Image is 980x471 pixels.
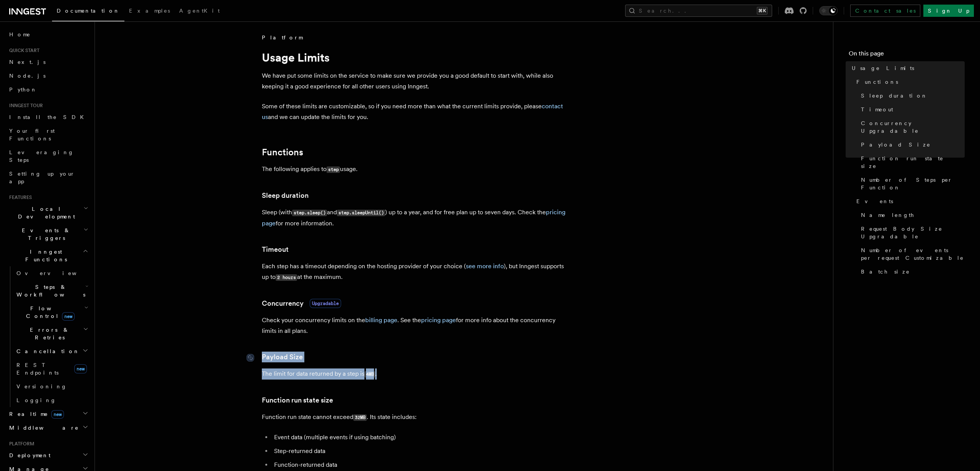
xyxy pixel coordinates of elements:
[262,244,289,255] a: Timeout
[262,34,302,41] span: Platform
[262,147,303,158] a: Functions
[262,298,341,309] a: ConcurrencyUpgradable
[861,225,965,240] span: Request Body Size Upgradable
[861,155,965,170] span: Function run state size
[262,261,568,283] p: Each step has a timeout depending on the hosting provider of your choice ( ), but Inngest support...
[6,451,51,459] span: Deployment
[861,141,931,148] span: Payload Size
[364,371,375,378] code: 4MB
[6,103,43,109] span: Inngest tour
[466,262,504,270] a: see more info
[6,145,90,167] a: Leveraging Steps
[757,7,768,15] kbd: ⌘K
[858,116,965,138] a: Concurrency Upgradable
[6,410,64,418] span: Realtime
[852,64,914,72] span: Usage Limits
[858,89,965,103] a: Sleep duration
[6,448,90,462] button: Deployment
[13,358,90,380] a: REST Endpointsnew
[861,106,893,113] span: Timeout
[337,210,385,216] code: step.sleepUntil()
[13,323,90,344] button: Errors & Retries
[850,5,920,17] a: Contact sales
[861,176,965,191] span: Number of Steps per Function
[272,446,568,456] li: Step-returned data
[849,49,965,61] h4: On this page
[262,164,568,175] p: The following applies to usage.
[57,8,120,14] span: Documentation
[353,414,367,421] code: 32MB
[6,167,90,188] a: Setting up your app
[6,223,90,245] button: Events & Triggers
[6,47,39,54] span: Quick start
[276,274,297,281] code: 2 hours
[6,421,90,435] button: Middleware
[13,283,85,298] span: Steps & Workflows
[262,190,309,201] a: Sleep duration
[853,75,965,89] a: Functions
[856,78,898,86] span: Functions
[6,441,34,447] span: Platform
[13,347,80,355] span: Cancellation
[6,407,90,421] button: Realtimenew
[272,432,568,443] li: Event data (multiple events if using batching)
[6,248,83,263] span: Inngest Functions
[175,2,224,21] a: AgentKit
[858,265,965,279] a: Batch size
[13,280,90,302] button: Steps & Workflows
[51,410,64,419] span: new
[262,395,333,406] a: Function run state size
[6,194,32,200] span: Features
[292,210,327,216] code: step.sleep()
[6,202,90,223] button: Local Development
[13,302,90,323] button: Flow Controlnew
[6,227,83,242] span: Events & Triggers
[858,173,965,194] a: Number of Steps per Function
[853,194,965,208] a: Events
[858,138,965,152] a: Payload Size
[262,368,568,380] p: The limit for data returned by a step is .
[849,61,965,75] a: Usage Limits
[6,124,90,145] a: Your first Functions
[858,208,965,222] a: Name length
[6,83,90,96] a: Python
[923,5,974,17] a: Sign Up
[6,245,90,266] button: Inngest Functions
[262,70,568,92] p: We have put some limits on the service to make sure we provide you a good default to start with, ...
[861,92,928,99] span: Sleep duration
[13,393,90,407] a: Logging
[16,383,67,390] span: Versioning
[861,268,910,275] span: Batch size
[6,69,90,83] a: Node.js
[858,103,965,116] a: Timeout
[13,305,84,320] span: Flow Control
[858,222,965,243] a: Request Body Size Upgradable
[262,352,303,362] a: Payload Size
[6,205,83,220] span: Local Development
[16,397,56,403] span: Logging
[861,211,915,219] span: Name length
[9,86,37,93] span: Python
[13,326,83,341] span: Errors & Retries
[858,152,965,173] a: Function run state size
[6,424,79,432] span: Middleware
[327,166,340,173] code: step
[625,5,772,17] button: Search...⌘K
[9,149,74,163] span: Leveraging Steps
[6,266,90,407] div: Inngest Functions
[9,114,88,120] span: Install the SDK
[52,2,124,21] a: Documentation
[9,171,75,184] span: Setting up your app
[6,28,90,41] a: Home
[62,312,75,321] span: new
[262,315,568,336] p: Check your concurrency limits on the . See the for more info about the concurrency limits in all ...
[124,2,175,21] a: Examples
[74,364,87,373] span: new
[856,197,893,205] span: Events
[262,51,568,64] h1: Usage Limits
[13,266,90,280] a: Overview
[6,110,90,124] a: Install the SDK
[9,128,55,142] span: Your first Functions
[861,119,965,135] span: Concurrency Upgradable
[310,299,341,308] span: Upgradable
